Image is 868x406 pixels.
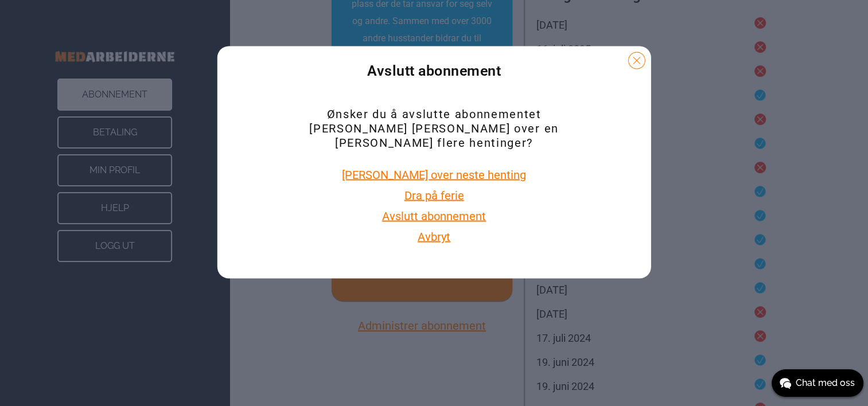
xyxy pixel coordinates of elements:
button: [PERSON_NAME] over neste henting [338,167,530,182]
p: Ønsker du å avslutte abonnementet [PERSON_NAME] [PERSON_NAME] over en [PERSON_NAME] flere hentinger? [283,107,585,150]
button: Dra på ferie [401,188,468,203]
span: Avslutt abonnement [367,64,501,79]
button: Chat med oss [772,369,863,397]
button: Avslutt abonnement [379,209,489,224]
span: Chat med oss [796,376,855,390]
button: Avbryt [414,229,454,244]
